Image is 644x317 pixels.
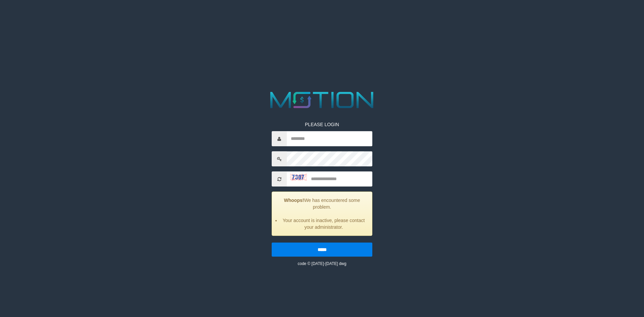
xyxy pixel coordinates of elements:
[272,121,372,128] p: PLEASE LOGIN
[298,261,346,266] small: code © [DATE]-[DATE] dwg
[284,198,304,203] strong: Whoops!
[272,192,372,236] div: We has encountered some problem.
[280,217,367,230] li: Your account is inactive, please contact your administrator.
[266,89,378,111] img: MOTION_logo.png
[290,174,307,180] img: captcha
